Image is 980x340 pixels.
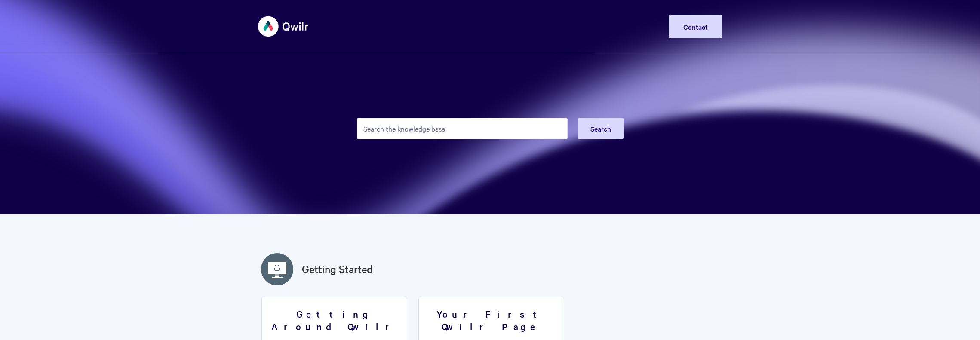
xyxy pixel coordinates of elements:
button: Search [578,118,624,139]
span: Search [590,124,611,133]
input: Search the knowledge base [357,118,568,139]
a: Contact [669,15,722,38]
img: Qwilr Help Center [258,10,309,43]
h3: Your First Qwilr Page [424,308,559,332]
h3: Getting Around Qwilr [267,308,402,332]
a: Getting Started [302,261,373,277]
